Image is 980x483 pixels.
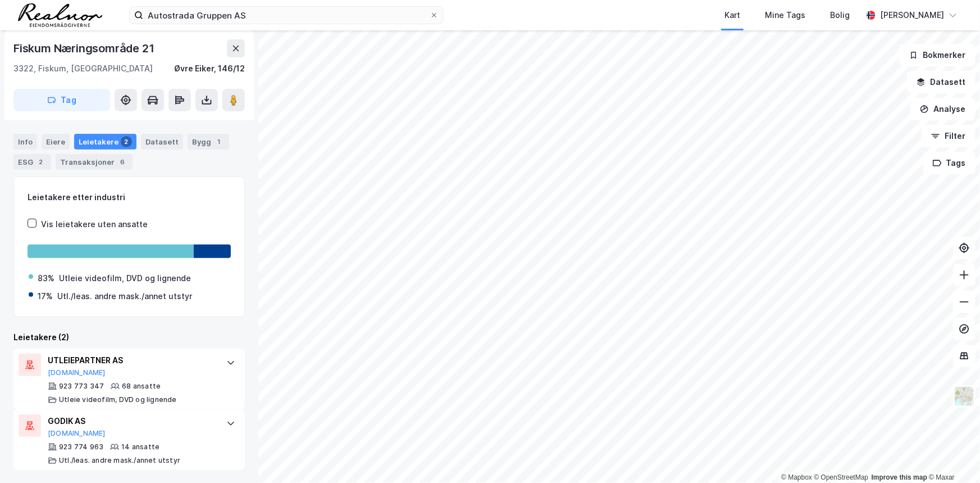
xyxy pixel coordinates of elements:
div: Transaksjoner [56,154,133,170]
button: Tag [13,89,110,111]
div: Utl./leas. andre mask./annet utstyr [57,290,192,303]
a: OpenStreetMap [814,473,869,481]
div: 17% [38,290,53,303]
div: UTLEIEPARTNER AS [48,354,215,367]
div: Vis leietakere uten ansatte [41,218,148,231]
div: Kontrollprogram for chat [924,429,980,483]
button: [DOMAIN_NAME] [48,368,106,377]
a: Improve this map [872,473,927,481]
div: Leietakere (2) [13,331,245,344]
div: Mine Tags [765,8,805,22]
div: ESG [13,154,51,170]
button: Bokmerker [900,44,976,66]
div: Utleie videofilm, DVD og lignende [59,272,191,285]
div: 3322, Fiskum, [GEOGRAPHIC_DATA] [13,62,153,75]
button: Analyse [910,98,976,120]
div: GODIK AS [48,414,215,428]
div: 14 ansatte [121,443,159,452]
div: Bygg [188,134,229,150]
button: Datasett [907,71,976,93]
div: 2 [121,136,132,147]
div: 83% [38,272,54,285]
div: Bolig [830,8,850,22]
button: Filter [922,125,976,147]
div: 1 [213,136,225,147]
div: Utleie videofilm, DVD og lignende [59,395,177,404]
img: realnor-logo.934646d98de889bb5806.png [18,3,102,27]
div: Leietakere etter industri [28,191,231,204]
button: Tags [923,152,976,174]
div: Kart [724,8,740,22]
div: 923 774 963 [59,443,103,452]
div: Fiskum Næringsområde 21 [13,39,156,57]
div: 68 ansatte [122,382,161,391]
div: 6 [117,156,128,168]
div: Info [13,134,37,150]
div: Øvre Eiker, 146/12 [174,62,245,75]
iframe: Chat Widget [924,429,980,483]
a: Mapbox [781,473,812,481]
div: Utl./leas. andre mask./annet utstyr [59,456,180,465]
img: Z [954,386,975,407]
button: [DOMAIN_NAME] [48,429,106,438]
div: Leietakere [74,134,136,150]
div: [PERSON_NAME] [880,8,944,22]
div: Datasett [141,134,183,150]
div: 923 773 347 [59,382,104,391]
div: 2 [35,156,47,168]
div: Eiere [42,134,70,150]
input: Søk på adresse, matrikkel, gårdeiere, leietakere eller personer [143,7,430,24]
